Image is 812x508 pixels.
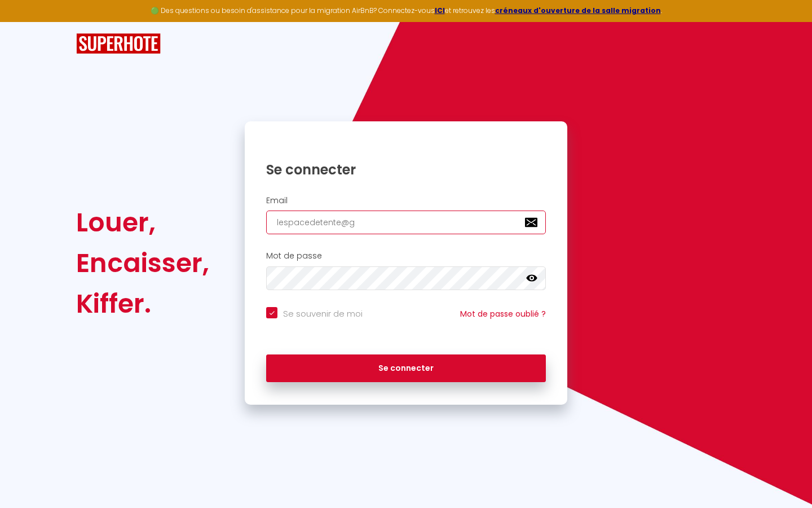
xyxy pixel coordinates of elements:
[266,211,546,234] input: Ton Email
[266,354,546,383] button: Se connecter
[435,6,445,15] a: ICI
[76,243,209,283] div: Encaisser,
[460,308,546,319] a: Mot de passe oublié ?
[76,283,209,324] div: Kiffer.
[76,33,161,54] img: SuperHote logo
[495,6,661,15] a: créneaux d'ouverture de la salle migration
[9,5,43,38] button: Ouvrir le widget de chat LiveChat
[266,161,546,178] h1: Se connecter
[266,196,546,205] h2: Email
[266,251,546,261] h2: Mot de passe
[76,202,209,243] div: Louer,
